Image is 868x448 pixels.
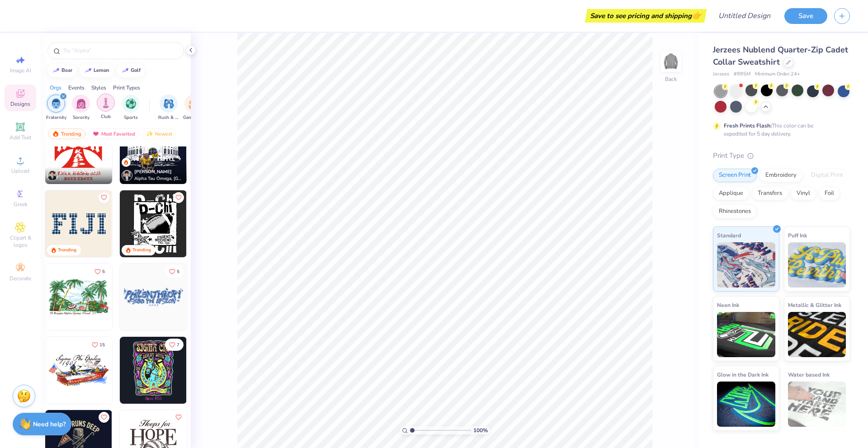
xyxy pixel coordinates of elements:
img: trend_line.gif [85,68,92,73]
div: Digital Print [805,169,849,182]
span: Add Text [9,134,31,141]
span: Minimum Order: 24 + [755,71,800,78]
span: # 995M [734,71,750,78]
div: lemon [94,68,109,73]
input: Try "Alpha" [62,46,178,55]
div: filter for Game Day [183,94,204,121]
div: filter for Sorority [72,94,90,121]
div: Events [68,84,85,92]
img: 642ee57d-cbfd-4e95-af9a-eb76752c2561 [120,117,187,184]
button: Like [173,192,184,203]
img: Avatar [122,170,132,181]
button: filter button [46,94,66,121]
img: aebbf6b5-663a-4b14-9664-0d916a4c996f [112,337,179,404]
img: 9d890180-1699-445d-8d59-4d3b4cf57fa4 [45,337,112,404]
img: 557a2a3e-7663-44c8-bd0a-641b85977a62 [186,190,253,257]
span: Alpha Tau Omega, [GEOGRAPHIC_DATA] [134,175,183,182]
span: Jerzees [713,71,729,78]
span: [PERSON_NAME] [60,169,97,175]
span: Rush & Bid [158,114,179,121]
img: Newest.gif [146,131,153,137]
button: Like [99,192,109,203]
div: bear [61,68,72,73]
div: filter for Sports [122,94,140,121]
div: Trending [58,247,76,254]
div: Styles [91,84,106,92]
div: filter for Rush & Bid [158,94,179,121]
img: Water based Ink [788,382,846,427]
div: Applique [713,187,749,200]
span: 7 [177,343,179,347]
span: Decorate [9,275,31,282]
span: Club [101,113,111,120]
img: Standard [717,242,775,288]
button: filter button [97,94,115,121]
img: Neon Ink [717,312,775,357]
button: Like [90,265,109,278]
span: Fraternity [46,114,66,121]
img: Glow in the Dark Ink [717,382,775,427]
img: 9237791c-5c9c-4331-bab2-f7c683e40a92 [112,190,179,257]
button: Like [165,265,184,278]
div: Rhinestones [713,205,757,218]
button: golf [117,64,145,77]
img: Metallic & Glitter Ink [788,312,846,357]
span: Upload [11,167,29,174]
span: 5 [102,269,105,274]
img: Game Day Image [189,99,199,109]
img: f8c3ea42-80d6-46fd-9b30-76318173b33d [120,337,187,404]
span: Metallic & Glitter Ink [788,300,841,310]
span: Image AI [10,67,31,74]
img: Back [662,52,680,71]
span: Jerzees Nublend Quarter-Zip Cadet Collar Sweatshirt [713,44,848,67]
img: 15614509-a96f-4901-9837-ec5b181130f7 [45,117,112,184]
input: Untitled Design [711,7,778,25]
div: Embroidery [759,169,802,182]
img: trend_line.gif [52,68,60,73]
div: Vinyl [791,187,816,200]
button: Like [99,412,109,423]
button: bear [47,64,76,77]
span: Designs [10,100,30,108]
img: trending.gif [52,131,59,137]
img: Fraternity Image [51,99,61,109]
div: Foil [819,187,840,200]
button: filter button [72,94,90,121]
button: Like [88,339,109,351]
img: Puff Ink [788,242,846,288]
img: Rush & Bid Image [164,99,174,109]
div: golf [131,68,141,73]
img: Sorority Image [76,99,86,109]
div: Most Favorited [88,128,139,139]
button: Like [173,412,184,423]
span: Greek [14,201,28,208]
button: filter button [122,94,140,121]
span: Puff Ink [788,231,807,240]
span: Sorority [73,114,90,121]
div: Back [665,75,677,83]
img: 10ed83db-31eb-4efd-9db1-c5acb636dc12 [186,337,253,404]
img: da83d151-f6a1-42b1-89d3-a057096399dc [186,264,253,330]
div: Transfers [752,187,788,200]
span: 👉 [692,10,702,21]
img: trend_line.gif [122,68,129,73]
img: most_fav.gif [92,131,99,137]
div: This color can be expedited for 5 day delivery. [724,122,835,138]
span: [PERSON_NAME] [134,169,172,175]
img: 38048656-9801-4a44-ad83-54e4b3eeb480 [112,117,179,184]
img: ce1a5c7d-473b-49b2-a901-342ef3f841aa [186,117,253,184]
div: Orgs [50,84,61,92]
span: 100 % [473,426,488,434]
button: filter button [183,94,204,121]
img: 229220b2-3471-4349-9700-8d830d7a8de9 [120,264,187,330]
div: Save to see pricing and shipping [587,9,704,23]
span: Clipart & logos [5,234,36,249]
span: , [60,175,97,182]
span: Game Day [183,114,204,121]
img: Club Image [101,98,111,108]
div: Print Types [113,84,140,92]
img: Avatar [47,170,58,181]
img: bede1992-bcf8-46fd-be45-5d5a25558d28 [120,190,187,257]
img: Sports Image [126,99,136,109]
div: filter for Club [97,94,115,120]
